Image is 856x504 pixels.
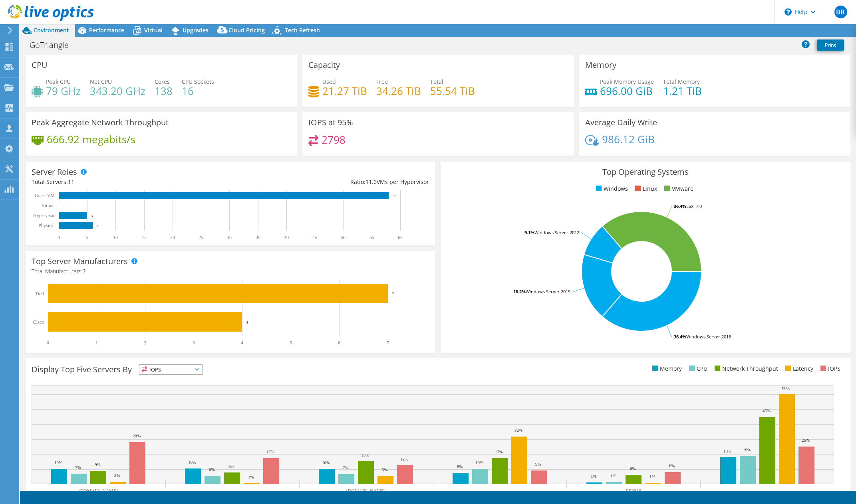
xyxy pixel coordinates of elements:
[585,61,616,69] h3: Memory
[338,340,340,346] text: 6
[32,267,429,276] h4: Total Manufacturers:
[594,184,628,193] li: Windows
[763,408,771,413] text: 45%
[228,26,265,34] span: Cloud Pricing
[650,364,682,373] li: Memory
[818,364,840,373] li: IOPS
[674,203,686,209] tspan: 36.4%
[369,235,374,240] text: 55
[155,78,170,85] span: Cores
[26,41,81,49] h1: GoTriangle
[285,26,320,34] span: Tech Refresh
[209,467,215,472] text: 6%
[674,334,686,340] tspan: 36.4%
[783,364,813,373] li: Latency
[34,26,69,34] span: Environment
[266,449,274,454] text: 17%
[392,291,394,296] text: 7
[89,26,124,34] span: Performance
[142,235,147,240] text: 15
[633,184,657,193] li: Linux
[32,61,48,69] h3: CPU
[400,457,408,461] text: 12%
[90,87,145,95] h4: 343.20 GHz
[38,223,55,228] text: Physical
[75,465,81,470] text: 7%
[602,135,655,144] h4: 986.12 GiB
[649,474,655,479] text: 1%
[248,474,254,479] text: 1%
[79,488,118,494] text: [DOMAIN_NAME]
[144,26,163,34] span: Virtual
[341,235,346,240] text: 50
[35,193,55,198] text: Guest VM
[630,466,636,471] text: 6%
[585,118,657,127] h3: Average Daily Write
[86,235,88,240] text: 5
[91,214,93,218] text: 5
[343,465,349,470] text: 7%
[46,87,81,95] h4: 79 GHz
[361,453,369,457] text: 15%
[610,473,616,478] text: 1%
[68,178,74,186] span: 11
[139,365,202,374] span: IOPS
[802,438,810,443] text: 25%
[686,203,702,209] tspan: ESXi 7.0
[322,135,346,144] h4: 2798
[817,40,844,51] a: Print
[114,473,120,478] text: 2%
[32,178,230,186] div: Total Servers:
[246,320,248,324] text: 4
[346,488,386,494] text: [DOMAIN_NAME]
[322,460,330,465] text: 10%
[398,235,403,240] text: 60
[376,87,421,95] h4: 34.26 TiB
[183,26,209,34] span: Upgrades
[256,235,260,240] text: 35
[188,460,196,464] text: 10%
[32,168,77,176] h3: Server Roles
[241,340,243,346] text: 4
[308,61,340,69] h3: Capacity
[687,364,707,373] li: CPU
[90,78,112,85] span: Net CPU
[113,235,118,240] text: 10
[95,340,98,346] text: 1
[713,364,778,373] li: Network Throughput
[95,462,101,467] text: 9%
[144,340,146,346] text: 2
[170,235,175,240] text: 20
[663,78,700,85] span: Total Memory
[723,449,731,453] text: 18%
[32,118,169,127] h3: Peak Aggregate Network Throughput
[33,319,44,325] text: Cisco
[495,449,503,454] text: 17%
[33,213,55,218] text: Hypervisor
[662,184,693,193] li: VMware
[97,224,99,228] text: 6
[534,229,579,235] tspan: Windows Server 2012
[430,87,475,95] h4: 55.54 TiB
[133,433,141,438] text: 28%
[36,291,44,296] text: Dell
[782,385,790,390] text: 60%
[83,267,86,275] span: 2
[322,87,367,95] h4: 21.27 TiB
[32,257,128,266] h3: Top Server Manufacturers
[430,78,443,85] span: Total
[393,194,397,198] text: 58
[514,428,522,433] text: 32%
[228,464,234,468] text: 8%
[46,78,71,85] span: Peak CPU
[155,87,173,95] h4: 138
[47,135,135,144] h4: 666.92 megabits/s
[686,334,731,340] tspan: Windows Server 2016
[365,178,377,186] span: 11.6
[284,235,289,240] text: 40
[447,168,844,176] h3: Top Operating Systems
[475,460,483,465] text: 10%
[743,447,751,452] text: 19%
[457,464,463,469] text: 8%
[193,340,195,346] text: 3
